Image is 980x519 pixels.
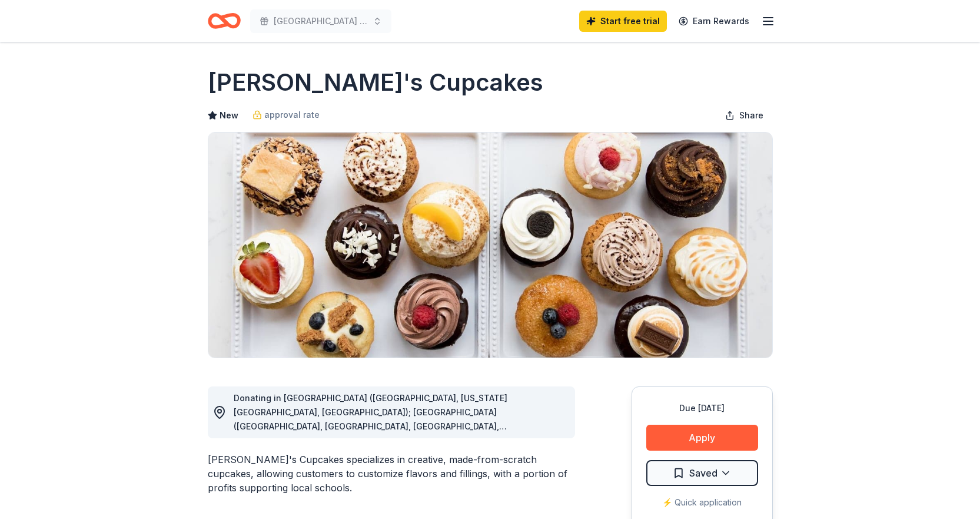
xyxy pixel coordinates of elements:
[250,9,391,33] button: [GEOGRAPHIC_DATA] PTO Auction
[716,104,773,127] button: Share
[208,7,241,35] a: Home
[646,425,758,451] button: Apply
[672,11,756,32] a: Earn Rewards
[208,133,772,358] img: Image for Molly's Cupcakes
[646,495,758,510] div: ⚡️ Quick application
[220,108,238,123] span: New
[689,465,717,481] span: Saved
[274,14,368,28] span: [GEOGRAPHIC_DATA] PTO Auction
[739,108,763,123] span: Share
[234,393,564,502] span: Donating in [GEOGRAPHIC_DATA] ([GEOGRAPHIC_DATA], [US_STATE][GEOGRAPHIC_DATA], [GEOGRAPHIC_DATA])...
[253,108,320,122] a: approval rate
[264,108,320,122] span: approval rate
[646,460,758,486] button: Saved
[208,66,543,99] h1: [PERSON_NAME]'s Cupcakes
[208,452,575,495] div: [PERSON_NAME]'s Cupcakes specializes in creative, made-from-scratch cupcakes, allowing customers ...
[579,11,667,32] a: Start free trial
[646,401,758,415] div: Due [DATE]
